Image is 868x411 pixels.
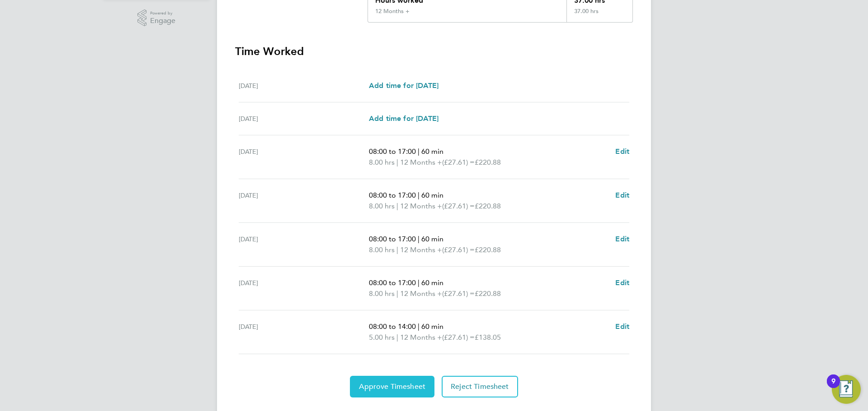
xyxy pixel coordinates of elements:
div: 12 Months + [375,8,410,15]
div: [DATE] [239,146,369,168]
span: £220.88 [475,245,501,254]
span: £220.88 [475,158,501,166]
a: Powered byEngage [137,9,176,27]
span: (£27.61) = [442,202,475,210]
span: 8.00 hrs [369,289,395,298]
a: Edit [615,321,629,332]
div: [DATE] [239,80,369,91]
button: Reject Timesheet [442,376,518,397]
span: 08:00 to 17:00 [369,235,416,243]
span: 60 min [421,322,443,331]
a: Edit [615,277,629,288]
span: (£27.61) = [442,245,475,254]
span: Approve Timesheet [359,382,425,391]
span: £220.88 [475,202,501,210]
span: 12 Months + [400,245,442,255]
span: Add time for [DATE] [369,81,439,90]
span: 60 min [421,278,443,287]
span: | [396,289,398,298]
span: 60 min [421,235,443,243]
span: Reject Timesheet [451,382,509,391]
span: 08:00 to 17:00 [369,147,416,156]
div: 9 [831,381,835,393]
span: 8.00 hrs [369,158,395,166]
span: £220.88 [475,289,501,298]
span: 8.00 hrs [369,245,395,254]
span: 5.00 hrs [369,333,395,342]
span: (£27.61) = [442,289,475,298]
span: Powered by [150,9,175,17]
a: Edit [615,234,629,245]
span: Edit [615,322,629,331]
span: | [396,333,398,342]
span: | [418,235,420,243]
span: 60 min [421,147,443,156]
div: [DATE] [239,321,369,343]
span: | [418,322,420,331]
span: | [396,158,398,166]
span: 12 Months + [400,332,442,343]
span: Edit [615,147,629,156]
button: Open Resource Center, 9 new notifications [832,375,861,404]
div: 37.00 hrs [566,8,632,22]
span: Edit [615,235,629,243]
a: Edit [615,190,629,201]
span: Add time for [DATE] [369,114,439,123]
div: [DATE] [239,234,369,255]
a: Add time for [DATE] [369,113,439,124]
a: Add time for [DATE] [369,80,439,91]
div: [DATE] [239,113,369,124]
span: 12 Months + [400,157,442,168]
span: 12 Months + [400,201,442,212]
span: 60 min [421,191,443,199]
div: [DATE] [239,190,369,212]
div: [DATE] [239,277,369,299]
span: | [396,245,398,254]
span: 08:00 to 17:00 [369,191,416,199]
h3: Time Worked [235,44,633,59]
span: Edit [615,278,629,287]
span: | [396,202,398,210]
span: 08:00 to 17:00 [369,278,416,287]
span: 8.00 hrs [369,202,395,210]
span: Engage [150,17,175,25]
span: (£27.61) = [442,333,475,342]
span: £138.05 [475,333,501,342]
span: 08:00 to 14:00 [369,322,416,331]
span: | [418,147,420,156]
a: Edit [615,146,629,157]
span: | [418,191,420,199]
span: Edit [615,191,629,199]
button: Approve Timesheet [350,376,434,397]
span: | [418,278,420,287]
span: 12 Months + [400,288,442,299]
span: (£27.61) = [442,158,475,166]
